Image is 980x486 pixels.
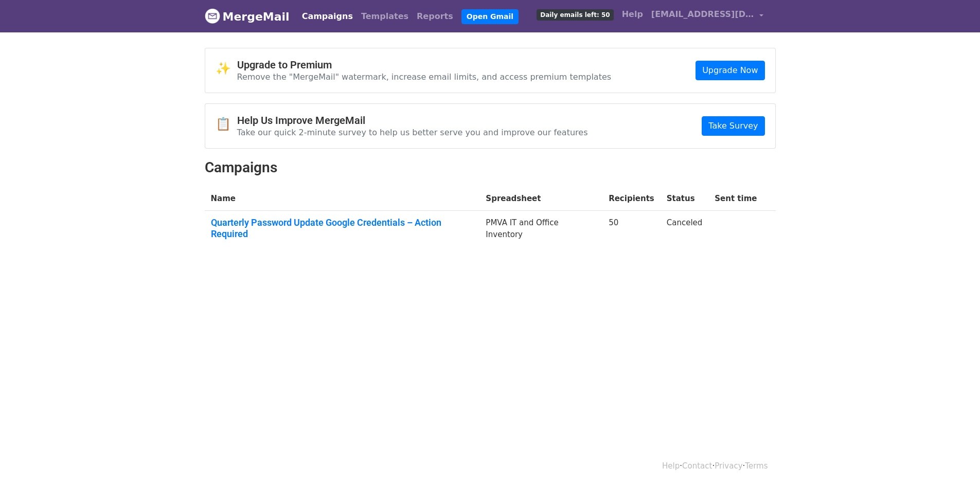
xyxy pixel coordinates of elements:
a: Campaigns [298,6,357,27]
td: PMVA IT and Office Inventory [479,211,602,250]
span: Daily emails left: 50 [537,9,613,21]
td: 50 [602,211,661,250]
a: Reports [413,6,457,27]
span: ✨ [216,61,237,76]
img: MergeMail logo [205,8,220,24]
p: Take our quick 2-minute survey to help us better serve you and improve our features [237,127,588,138]
span: [EMAIL_ADDRESS][DOMAIN_NAME] [651,8,754,21]
a: Privacy [715,461,742,471]
a: [EMAIL_ADDRESS][DOMAIN_NAME] [647,4,768,28]
span: 📋 [216,117,237,132]
h2: Campaigns [205,159,776,176]
a: Templates [357,6,413,27]
th: Sent time [708,187,763,211]
a: Terms [745,461,768,471]
a: Contact [682,461,712,471]
p: Remove the "MergeMail" watermark, increase email limits, and access premium templates [237,71,612,82]
a: Help [618,4,647,25]
a: Daily emails left: 50 [532,4,617,25]
a: Open Gmail [461,9,519,24]
th: Name [205,187,480,211]
a: Take Survey [702,116,764,136]
a: MergeMail [205,6,290,27]
th: Status [661,187,709,211]
th: Recipients [602,187,661,211]
h4: Upgrade to Premium [237,59,612,71]
td: Canceled [661,211,709,250]
a: Quarterly Password Update Google Credentials – Action Required [211,217,474,239]
h4: Help Us Improve MergeMail [237,114,588,127]
a: Help [662,461,680,471]
th: Spreadsheet [479,187,602,211]
a: Upgrade Now [696,61,764,80]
